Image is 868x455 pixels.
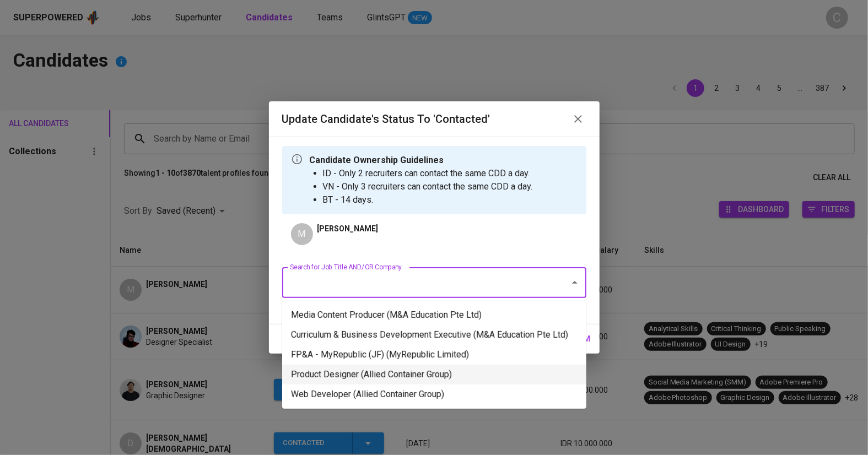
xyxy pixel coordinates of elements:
li: VN - Only 3 recruiters can contact the same CDD a day. [323,180,533,193]
li: Web Developer (Allied Container Group) [282,384,586,404]
li: ID - Only 2 recruiters can contact the same CDD a day. [323,167,533,180]
h6: Update Candidate's Status to 'Contacted' [282,110,490,128]
p: [PERSON_NAME] [317,223,379,234]
li: Product Designer (Allied Container Group) [282,365,586,384]
button: Close [567,275,583,290]
li: Curriculum & Business Development Executive (M&A Education Pte Ltd) [282,325,586,345]
li: Media Content Producer (M&A Education Pte Ltd) [282,305,586,325]
div: M [291,223,313,245]
li: FP&A - MyRepublic (JF) (MyRepublic Limited) [282,345,586,365]
li: BT - 14 days. [323,193,533,207]
p: Candidate Ownership Guidelines [310,154,533,167]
